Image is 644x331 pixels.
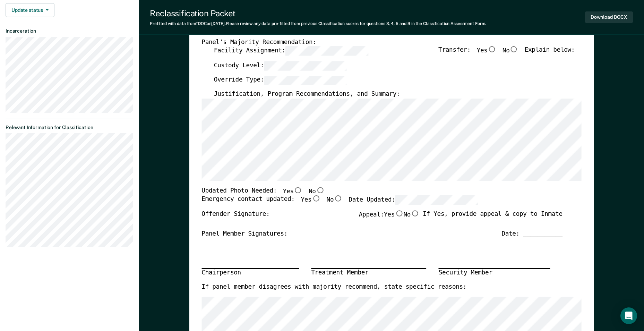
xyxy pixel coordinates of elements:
label: Appeal: [359,210,419,224]
dt: Incarceration [6,28,133,34]
input: Override Type: [264,76,346,85]
div: Date: ___________ [501,230,563,238]
div: Prefilled with data from TDOC on [DATE] . Please review any data pre-filled from previous Classif... [150,21,486,26]
input: Custody Level: [264,61,346,70]
input: Yes [311,196,320,202]
div: Reclassification Packet [150,8,486,18]
div: Open Intercom Messenger [620,307,637,324]
input: Yes [293,187,302,193]
label: Yes [384,210,403,219]
input: No [316,187,325,193]
div: Offender Signature: _______________________ If Yes, provide appeal & copy to Inmate [201,210,563,230]
label: No [403,210,419,219]
div: Updated Photo Needed: [201,187,325,196]
label: No [326,196,342,205]
label: Custody Level: [214,61,346,70]
div: Panel Member Signatures: [201,230,287,238]
div: Panel's Majority Recommendation: [201,39,563,46]
label: Date Updated: [349,196,478,205]
input: No [411,210,420,217]
label: Yes [476,46,496,56]
button: Update status [6,3,54,17]
input: Yes [487,46,496,53]
label: Override Type: [214,76,346,85]
label: No [503,46,518,56]
label: If panel member disagrees with majority recommend, state specific reasons: [201,283,466,291]
input: No [334,196,343,202]
div: Transfer: Explain below: [438,46,575,61]
button: Download DOCX [585,11,633,23]
div: Security Member [438,269,550,277]
label: Yes [283,187,302,196]
div: Emergency contact updated: [201,196,478,210]
input: No [509,46,518,53]
div: Chairperson [201,269,299,277]
label: No [309,187,325,196]
dt: Relevant Information for Classification [6,125,133,130]
label: Facility Assignment: [214,46,368,56]
input: Date Updated: [395,196,478,205]
div: Treatment Member [311,269,426,277]
label: Yes [301,196,320,205]
label: Justification, Program Recommendations, and Summary: [214,91,400,99]
input: Yes [395,210,404,217]
input: Facility Assignment: [285,46,368,56]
